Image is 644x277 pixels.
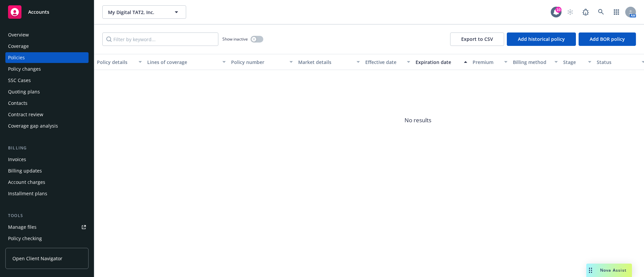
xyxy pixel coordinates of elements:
a: Coverage gap analysis [5,121,89,131]
div: Coverage gap analysis [8,121,58,131]
a: Switch app [610,5,623,19]
a: Contacts [5,98,89,109]
div: SSC Cases [8,75,31,86]
div: Premium [473,59,500,66]
div: Policies [8,52,25,63]
a: Invoices [5,154,89,165]
button: Effective date [363,54,413,70]
div: Policy number [231,59,285,66]
button: Add BOR policy [579,32,636,46]
span: Open Client Navigator [12,255,62,262]
button: Policy number [228,54,296,70]
div: Stage [563,59,584,66]
div: Manage files [8,222,37,232]
a: Policy checking [5,233,89,244]
button: Export to CSV [450,32,504,46]
a: Quoting plans [5,86,89,97]
a: Report a Bug [579,5,592,19]
a: Accounts [5,3,89,21]
div: Expiration date [416,59,460,66]
a: Search [594,5,608,19]
a: Manage files [5,222,89,232]
button: Policy details [94,54,145,70]
div: Account charges [8,177,45,188]
a: Contract review [5,109,89,120]
div: Tools [5,212,89,219]
span: Export to CSV [461,36,493,42]
div: Quoting plans [8,86,40,97]
button: Stage [560,54,594,70]
div: Lines of coverage [147,59,218,66]
a: Coverage [5,41,89,52]
button: Billing method [510,54,560,70]
span: My Digital TAT2, Inc. [108,9,166,16]
input: Filter by keyword... [102,32,218,46]
div: Policy checking [8,233,42,244]
span: Nova Assist [600,267,627,273]
button: Premium [470,54,510,70]
button: Nova Assist [586,264,632,277]
a: Policy changes [5,64,89,74]
div: Drag to move [586,264,595,277]
span: Show inactive [222,36,248,42]
div: Contract review [8,109,43,120]
div: Invoices [8,154,26,165]
div: Installment plans [8,188,47,199]
div: Billing method [513,59,550,66]
div: Coverage [8,41,29,52]
a: Start snowing [563,5,577,19]
a: Policies [5,52,89,63]
a: Account charges [5,177,89,188]
button: My Digital TAT2, Inc. [102,5,186,19]
div: 10 [555,7,561,13]
div: Status [597,59,638,66]
div: Market details [298,59,353,66]
a: Installment plans [5,188,89,199]
div: Overview [8,29,29,40]
button: Add historical policy [507,32,576,46]
span: Accounts [28,9,49,15]
span: Add historical policy [518,36,565,42]
div: Contacts [8,98,28,109]
button: Lines of coverage [145,54,228,70]
button: Expiration date [413,54,470,70]
div: Policy details [97,59,135,66]
div: Policy changes [8,64,41,74]
a: Overview [5,29,89,40]
div: Billing updates [8,165,42,176]
a: Billing updates [5,165,89,176]
span: Add BOR policy [590,36,625,42]
div: Billing [5,145,89,151]
a: SSC Cases [5,75,89,86]
button: Market details [296,54,363,70]
div: Effective date [365,59,403,66]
